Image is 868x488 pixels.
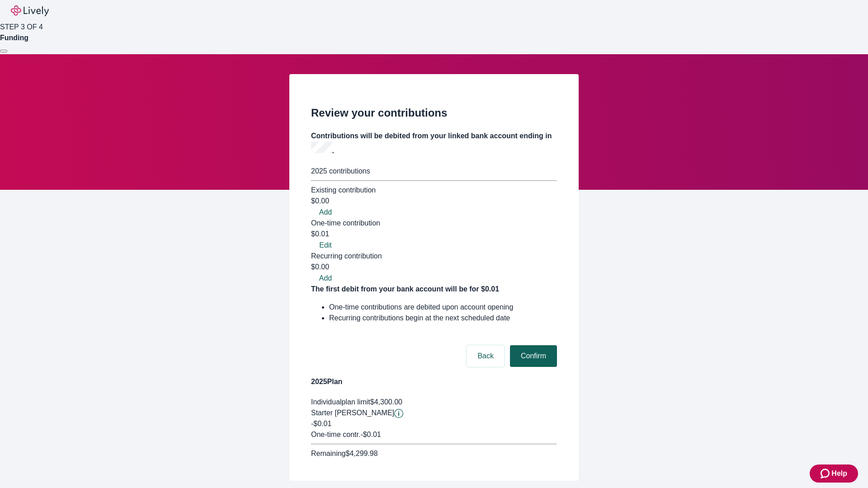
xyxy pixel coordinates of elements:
svg: Zendesk support icon [821,468,831,479]
div: $0.00 [311,262,557,272]
div: Recurring contribution [311,251,557,262]
span: $4,300.00 [370,398,402,406]
li: One-time contributions are debited upon account opening [329,302,557,313]
button: Add [311,207,340,218]
li: Recurring contributions begin at the next scheduled date [329,313,557,324]
div: $0.00 [311,196,557,206]
div: $0.01 [311,229,557,239]
h4: 2025 Plan [311,376,557,387]
button: Confirm [510,345,557,367]
div: 2025 contributions [311,166,557,177]
img: Lively [11,5,49,16]
span: $4,299.98 [345,450,377,457]
button: Zendesk support iconHelp [810,465,858,483]
button: Edit [311,240,340,251]
span: Starter [PERSON_NAME] [311,409,394,417]
div: Existing contribution [311,185,557,196]
span: Help [831,468,847,479]
button: Lively will contribute $0.01 to establish your account [394,409,403,418]
button: Back [467,345,505,367]
strong: The first debit from your bank account will be for $0.01 [311,285,499,293]
div: One-time contribution [311,218,557,229]
h2: Review your contributions [311,105,557,121]
svg: Starter penny details [394,409,403,418]
h4: Contributions will be debited from your linked bank account ending in . [311,131,557,156]
span: -$0.01 [311,420,331,427]
span: Individual plan limit [311,398,370,406]
span: - $0.01 [360,431,381,438]
span: One-time contr. [311,431,360,438]
span: Remaining [311,450,345,457]
button: Add [311,273,340,284]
